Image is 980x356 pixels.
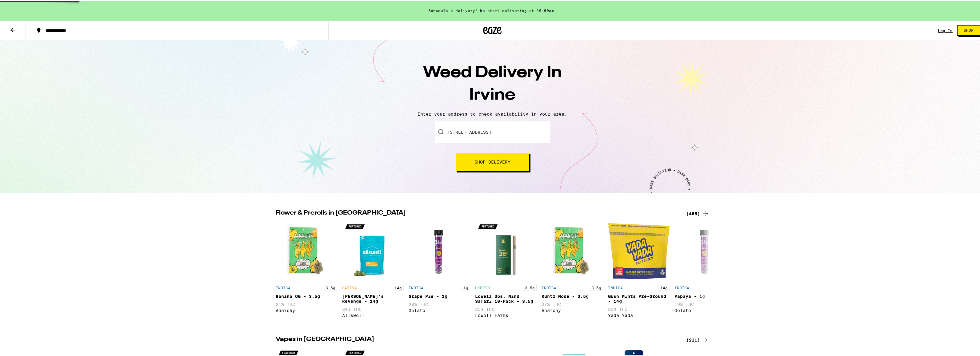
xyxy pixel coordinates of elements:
div: Gush Mints Pre-Ground - 14g [608,293,670,303]
a: (465) [686,209,709,216]
div: Lowell 35s: Mind Safari 10-Pack - 3.5g [475,293,537,303]
p: 3.5g [324,284,337,290]
p: INDICA [276,285,290,289]
div: Open page for Lowell 35s: Mind Safari 10-Pack - 3.5g from Lowell Farms [475,220,537,320]
div: Anarchy [276,307,337,312]
span: Irvine [469,86,515,102]
p: INDICA [608,285,623,289]
p: SATIVA [342,285,357,289]
p: 1g [462,284,470,290]
img: Gelato - Papaya - 1g [674,220,736,281]
div: [PERSON_NAME]'s Revenge - 14g [342,293,404,303]
p: 3.5g [523,284,537,290]
a: (211) [686,335,709,343]
p: 14g [393,284,404,290]
img: Lowell Farms - Lowell 35s: Mind Safari 10-Pack - 3.5g [475,220,537,281]
span: Shop Delivery [474,159,510,163]
div: Open page for Jack's Revenge - 14g from Allswell [342,220,404,320]
p: 19% THC [674,301,736,306]
p: INDICA [542,285,556,289]
span: Hi. Need any help? [4,4,44,9]
p: Enter your address to check availability in your area. [6,111,978,116]
p: INDICA [674,285,689,289]
p: 25% THC [475,306,537,311]
button: Shop [957,24,980,35]
div: Open page for Grape Pie - 1g from Gelato [409,220,470,320]
p: 20% THC [409,301,470,306]
div: Runtz Mode - 3.5g [542,293,603,298]
h2: Flower & Prerolls in [GEOGRAPHIC_DATA] [276,209,679,216]
div: Open page for Banana OG - 3.5g from Anarchy [276,220,337,320]
div: Anarchy [542,307,603,312]
img: Allswell - Jack's Revenge - 14g [342,220,404,281]
p: 14g [658,284,670,290]
p: 27% THC [542,301,603,306]
div: Open page for Runtz Mode - 3.5g from Anarchy [542,220,603,320]
img: Gelato - Grape Pie - 1g [409,220,470,281]
button: Shop Delivery [456,152,529,170]
div: Lowell Farms [475,312,537,317]
h2: Vapes in [GEOGRAPHIC_DATA] [276,335,679,343]
div: Gelato [674,307,736,312]
p: HYBRID [475,285,490,289]
input: Enter your delivery address [435,121,550,142]
img: Anarchy - Banana OG - 3.5g [276,220,337,281]
h1: Weed Delivery In [385,61,600,106]
div: Papaya - 1g [674,293,736,298]
div: Open page for Papaya - 1g from Gelato [674,220,736,320]
img: Anarchy - Runtz Mode - 3.5g [542,220,603,281]
a: Log In [938,28,953,32]
p: 23% THC [608,306,670,311]
div: Grape Pie - 1g [409,293,470,298]
div: Allswell [342,312,404,317]
span: Shop [964,28,974,31]
div: Banana OG - 3.5g [276,293,337,298]
div: Yada Yada [608,312,670,317]
p: 3.5g [590,284,603,290]
img: Yada Yada - Gush Mints Pre-Ground - 14g [608,220,670,281]
p: 24% THC [342,306,404,311]
p: INDICA [409,285,423,289]
p: 21% THC [276,301,337,306]
div: Open page for Gush Mints Pre-Ground - 14g from Yada Yada [608,220,670,320]
div: Gelato [409,307,470,312]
